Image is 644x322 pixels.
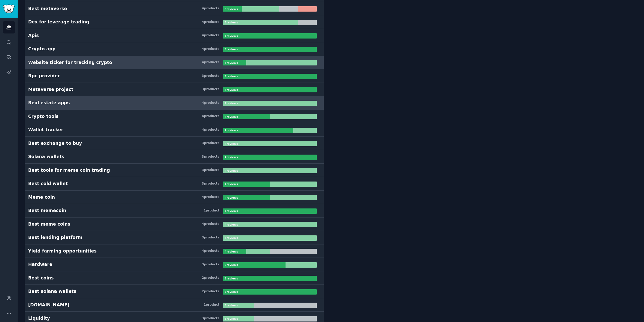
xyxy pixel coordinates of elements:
[225,183,238,186] b: 4 review s
[202,141,219,146] div: 3 product s
[202,114,219,119] div: 4 product s
[225,75,238,78] b: 4 review s
[28,167,110,173] div: Best tools for meme coin trading
[25,83,324,96] a: Metaverse project3products4reviews
[28,86,73,93] div: Metaverse project
[202,182,219,186] div: 3 product s
[25,69,324,83] a: Rpc provider3products4reviews
[25,218,324,231] a: Best meme coins4products4reviews
[28,194,55,200] div: Meme coin
[25,258,324,271] a: Hardware3products3reviews
[25,177,324,191] a: Best cold wallet3products4reviews
[225,317,238,320] b: 3 review s
[28,207,66,214] div: Best memecoin
[225,263,238,266] b: 3 review s
[25,29,324,43] a: Apis4products4reviews
[28,32,39,39] div: Apis
[225,156,238,159] b: 4 review s
[25,137,324,150] a: Best exchange to buy3products4reviews
[225,34,238,38] b: 4 review s
[202,195,219,199] div: 4 product s
[202,6,219,11] div: 4 product s
[225,88,238,91] b: 4 review s
[25,123,324,137] a: Wallet tracker4products4reviews
[225,196,238,199] b: 4 review s
[25,15,324,29] a: Dex for leverage trading4products5reviews
[28,275,54,281] div: Best coins
[225,236,238,239] b: 4 review s
[202,47,219,51] div: 4 product s
[225,21,238,24] b: 5 review s
[25,191,324,204] a: Meme coin4products4reviews
[28,100,70,106] div: Real estate apps
[225,250,238,253] b: 4 review s
[202,289,219,294] div: 2 product s
[202,168,219,172] div: 3 product s
[25,285,324,298] a: Best solana wallets2products3reviews
[225,290,238,293] b: 3 review s
[28,140,82,147] div: Best exchange to buy
[25,204,324,218] a: Best memecoin1product4reviews
[28,19,89,25] div: Dex for leverage trading
[28,113,59,120] div: Crypto tools
[28,181,68,187] div: Best cold wallet
[225,102,238,105] b: 4 review s
[225,115,238,118] b: 4 review s
[28,127,63,133] div: Wallet tracker
[28,154,64,160] div: Solana wallets
[204,208,219,213] div: 1 product
[225,129,238,132] b: 4 review s
[28,6,67,12] div: Best metaverse
[225,8,238,11] b: 5 review s
[28,261,52,268] div: Hardware
[202,276,219,280] div: 2 product s
[25,298,324,312] a: [DOMAIN_NAME]1product3reviews
[202,222,219,226] div: 4 product s
[202,128,219,132] div: 4 product s
[225,304,238,307] b: 3 review s
[25,271,324,285] a: Best coins2products3reviews
[28,46,56,52] div: Crypto app
[225,169,238,172] b: 4 review s
[28,221,70,227] div: Best meme coins
[25,110,324,123] a: Crypto tools4products4reviews
[202,33,219,38] div: 4 product s
[28,234,82,241] div: Best lending platform
[25,150,324,164] a: Solana wallets3products4reviews
[28,59,112,66] div: Website ticker for tracking crypto
[225,277,238,280] b: 3 review s
[202,235,219,240] div: 3 product s
[202,87,219,92] div: 3 product s
[25,96,324,110] a: Real estate apps4products4reviews
[202,155,219,159] div: 3 product s
[25,2,324,16] a: Best metaverse4products5reviews
[25,244,324,258] a: Yield farming opportunities4products4reviews
[202,101,219,105] div: 4 product s
[3,5,15,13] img: GummySearch logo
[202,262,219,267] div: 3 product s
[202,249,219,253] div: 4 product s
[225,142,238,145] b: 4 review s
[28,248,97,254] div: Yield farming opportunities
[25,164,324,177] a: Best tools for meme coin trading3products4reviews
[28,315,50,321] div: Liquidity
[202,20,219,24] div: 4 product s
[202,316,219,321] div: 3 product s
[225,223,238,226] b: 4 review s
[28,288,76,295] div: Best solana wallets
[225,61,238,64] b: 4 review s
[225,209,238,212] b: 4 review s
[25,42,324,56] a: Crypto app4products4reviews
[204,303,219,307] div: 1 product
[28,73,60,79] div: Rpc provider
[28,302,69,308] div: [DOMAIN_NAME]
[225,48,238,51] b: 4 review s
[202,74,219,78] div: 3 product s
[202,60,219,65] div: 4 product s
[25,231,324,244] a: Best lending platform3products4reviews
[25,56,324,69] a: Website ticker for tracking crypto4products4reviews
